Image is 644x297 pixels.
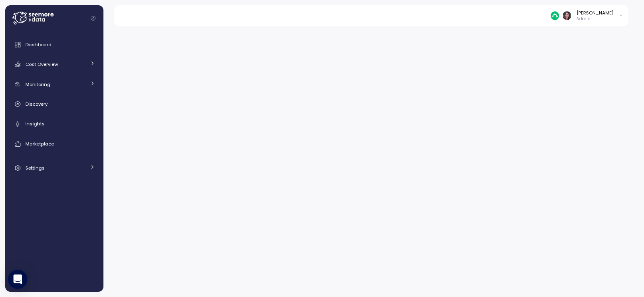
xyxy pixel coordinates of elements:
[8,76,100,92] a: Monitoring
[551,11,559,20] img: 687cba7b7af778e9efcde14e.PNG
[8,136,100,152] a: Marketplace
[8,56,100,72] a: Cost Overview
[88,15,98,21] button: Collapse navigation
[8,96,100,112] a: Discovery
[563,11,571,20] img: ACg8ocLDuIZlR5f2kIgtapDwVC7yp445s3OgbrQTIAV7qYj8P05r5pI=s96-c
[8,160,100,176] a: Settings
[25,141,54,147] span: Marketplace
[8,116,100,132] a: Insights
[25,61,58,68] span: Cost Overview
[25,41,52,48] span: Dashboard
[25,165,45,171] span: Settings
[25,101,47,107] span: Discovery
[8,37,100,53] a: Dashboard
[8,270,27,289] div: Open Intercom Messenger
[576,10,613,16] div: [PERSON_NAME]
[576,16,613,22] p: Admin
[25,121,45,127] span: Insights
[25,81,50,88] span: Monitoring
